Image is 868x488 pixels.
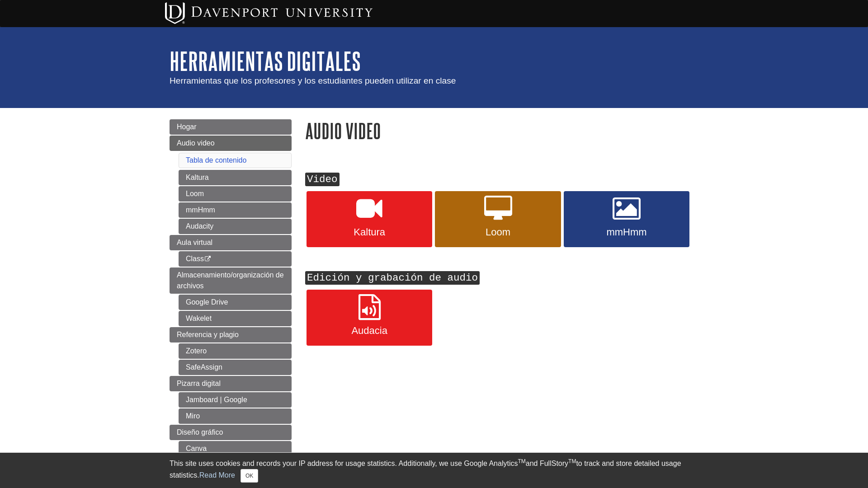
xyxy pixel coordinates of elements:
[204,256,212,262] i: This link opens in a new window
[177,271,284,290] span: Almacenamiento/organización de archivos
[170,458,698,483] div: This site uses cookies and records your IP address for usage statistics. Additionally, we use Goo...
[179,295,292,310] a: Google Drive
[305,271,480,285] kbd: Edición y grabación de audio
[179,170,292,185] a: Kaltura
[186,156,246,164] a: Tabla de contenido
[177,239,212,246] span: Aula virtual
[568,458,576,465] sup: TM
[177,380,221,387] span: Pizarra digital
[177,139,215,147] span: Audio video
[170,47,361,75] a: Herramientas digitales
[177,428,223,436] span: Diseño gráfico
[179,360,292,375] a: SafeAssign
[305,173,340,186] kbd: Video
[179,441,292,456] a: Canva
[165,2,373,24] img: Davenport University
[170,327,292,343] a: Referencia y plagio
[442,226,554,238] span: Loom
[571,226,683,238] span: mmHmm
[307,290,432,346] a: Audacia
[179,202,292,218] a: mmHmm
[170,76,456,85] span: Herramientas que los profesores y los estudiantes pueden utilizar en clase
[177,123,197,131] span: Hogar
[179,343,292,359] a: Zotero
[564,191,689,247] a: mmHmm
[170,425,292,440] a: Diseño gráfico
[179,392,292,408] a: Jamboard | Google
[179,311,292,326] a: Wakelet
[177,331,239,338] span: Referencia y plagio
[179,219,292,234] a: Audacity
[170,136,292,151] a: Audio video
[170,235,292,250] a: Aula virtual
[179,186,292,202] a: Loom
[170,267,292,294] a: Almacenamiento/organización de archivos
[179,251,292,267] a: Class
[170,376,292,391] a: Pizarra digital
[199,471,235,479] a: Read More
[307,191,432,247] a: Kaltura
[170,119,292,135] a: Hogar
[518,458,525,465] sup: TM
[313,325,425,337] span: Audacia
[179,408,292,424] a: Miro
[435,191,561,247] a: Loom
[241,469,258,483] button: Close
[313,226,425,238] span: Kaltura
[305,119,698,142] h1: Audio video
